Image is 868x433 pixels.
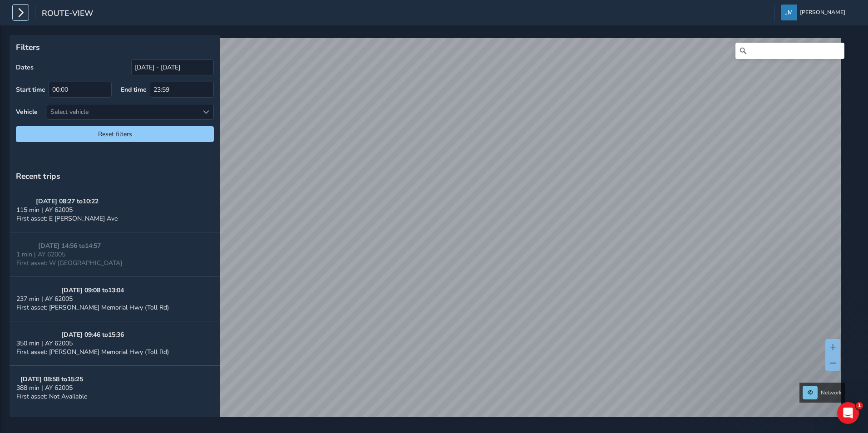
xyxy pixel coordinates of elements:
div: Select vehicle [47,104,198,119]
strong: [DATE] 08:58 to 15:25 [20,375,83,384]
span: First asset: Not Available [16,392,87,401]
button: Reset filters [16,126,214,142]
label: Start time [16,85,45,94]
strong: [DATE] 09:08 to 13:04 [61,286,124,295]
img: diamond-layout [781,5,797,20]
input: Search [735,43,844,59]
span: 237 min | AY 62005 [16,295,73,303]
label: End time [121,85,147,94]
strong: [DATE] 14:56 to 14:57 [38,241,101,250]
span: First asset: E [PERSON_NAME] Ave [16,214,118,223]
button: [DATE] 14:56 to14:571 min | AY 62005First asset: W [GEOGRAPHIC_DATA] [10,232,220,277]
span: Reset filters [23,130,207,138]
span: route-view [42,8,93,20]
strong: [DATE] 09:46 to 15:36 [61,330,124,339]
p: Filters [16,41,214,53]
span: First asset: [PERSON_NAME] Memorial Hwy (Toll Rd) [16,303,169,312]
span: Recent trips [16,171,60,182]
span: [PERSON_NAME] [800,5,845,20]
label: Dates [16,63,34,72]
label: Vehicle [16,108,38,116]
button: [DATE] 08:27 to10:22115 min | AY 62005First asset: E [PERSON_NAME] Ave [10,188,220,232]
span: First asset: [PERSON_NAME] Memorial Hwy (Toll Rd) [16,348,169,356]
iframe: Intercom live chat [837,402,859,424]
span: First asset: W [GEOGRAPHIC_DATA] [16,259,122,267]
button: [DATE] 09:46 to15:36350 min | AY 62005First asset: [PERSON_NAME] Memorial Hwy (Toll Rd) [10,321,220,366]
canvas: Map [13,38,841,428]
span: Network [821,389,842,396]
span: 1 [856,402,863,409]
button: [PERSON_NAME] [781,5,848,20]
span: 1 min | AY 62005 [16,250,65,259]
strong: [DATE] 08:27 to 10:22 [36,197,99,206]
span: 388 min | AY 62005 [16,384,73,392]
span: 115 min | AY 62005 [16,206,73,214]
span: 350 min | AY 62005 [16,339,73,348]
button: [DATE] 08:58 to15:25388 min | AY 62005First asset: Not Available [10,366,220,410]
button: [DATE] 09:08 to13:04237 min | AY 62005First asset: [PERSON_NAME] Memorial Hwy (Toll Rd) [10,277,220,321]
